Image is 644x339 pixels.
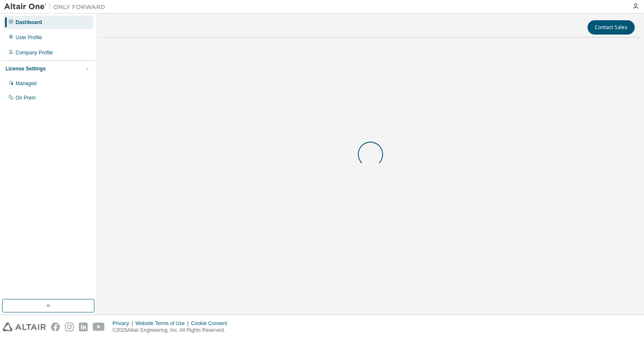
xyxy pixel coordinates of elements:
img: Altair One [4,3,110,11]
div: Dashboard [16,19,42,26]
div: License Settings [5,65,46,72]
div: On Prem [16,94,36,101]
img: linkedin.svg [79,323,88,331]
button: Contact Sales [588,20,635,35]
div: Website Terms of Use [135,320,191,327]
img: instagram.svg [65,323,74,331]
div: User Profile [16,34,42,41]
img: youtube.svg [93,323,105,331]
div: Managed [16,80,37,87]
img: altair_logo.svg [3,323,46,331]
div: Cookie Consent [191,320,232,327]
div: Company Profile [16,49,53,56]
p: © 2025 Altair Engineering, Inc. All Rights Reserved. [113,327,232,334]
img: facebook.svg [51,323,60,331]
div: Privacy [113,320,135,327]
